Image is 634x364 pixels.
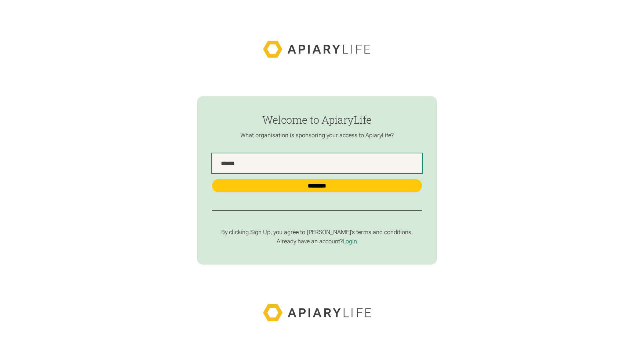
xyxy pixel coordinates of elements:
p: By clicking Sign Up, you agree to [PERSON_NAME]’s terms and conditions. [212,229,422,236]
h1: Welcome to ApiaryLife [212,114,422,125]
p: What organisation is sponsoring your access to ApiaryLife? [212,132,422,139]
p: Already have an account? [212,238,422,245]
form: find-employer [197,96,437,265]
a: Login [343,238,357,245]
